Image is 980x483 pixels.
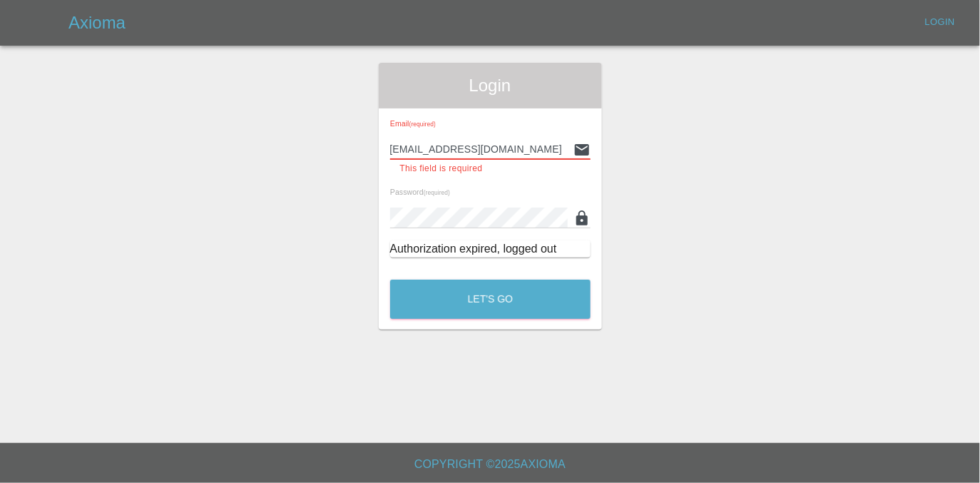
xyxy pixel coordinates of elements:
span: Email [390,119,436,128]
button: Let's Go [390,280,591,319]
div: Authorization expired, logged out [390,240,591,258]
span: Login [390,74,591,97]
p: This field is required [400,162,581,176]
h5: Axioma [68,11,126,34]
small: (required) [409,121,435,128]
a: Login [917,11,963,34]
h6: Copyright © 2025 Axioma [11,454,969,474]
small: (required) [423,190,449,196]
span: Password [390,188,450,196]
